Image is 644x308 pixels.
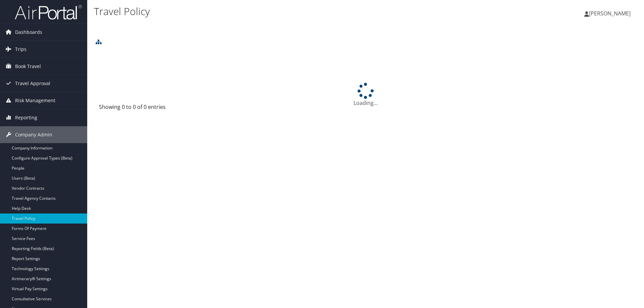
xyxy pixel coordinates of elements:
[94,4,456,18] h1: Travel Policy
[589,10,631,17] span: [PERSON_NAME]
[15,58,41,75] span: Book Travel
[584,3,637,23] a: [PERSON_NAME]
[15,92,55,109] span: Risk Management
[15,24,42,41] span: Dashboards
[99,103,225,114] div: Showing 0 to 0 of 0 entries
[15,109,37,126] span: Reporting
[15,75,50,92] span: Travel Approval
[15,126,52,143] span: Company Admin
[94,83,637,107] div: Loading...
[15,41,26,58] span: Trips
[15,4,82,20] img: airportal-logo.png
